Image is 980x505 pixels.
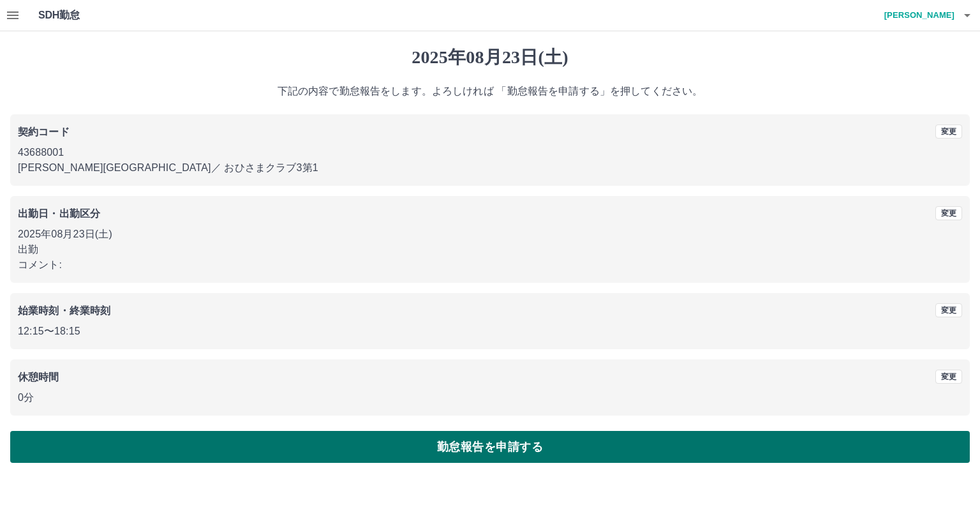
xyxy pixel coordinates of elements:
[18,390,962,405] p: 0分
[10,47,970,68] h1: 2025年08月23日(土)
[935,303,962,317] button: 変更
[18,227,962,242] p: 2025年08月23日(土)
[18,257,962,273] p: コメント:
[18,145,962,160] p: 43688001
[18,372,59,382] b: 休憩時間
[935,124,962,139] button: 変更
[18,324,962,339] p: 12:15 〜 18:15
[935,206,962,220] button: 変更
[18,305,110,316] b: 始業時刻・終業時刻
[18,208,100,219] b: 出勤日・出勤区分
[18,242,962,257] p: 出勤
[10,84,970,99] p: 下記の内容で勤怠報告をします。よろしければ 「勤怠報告を申請する」を押してください。
[18,126,70,137] b: 契約コード
[935,370,962,384] button: 変更
[18,160,962,176] p: [PERSON_NAME][GEOGRAPHIC_DATA] ／ おひさまクラブ3第1
[10,431,970,463] button: 勤怠報告を申請する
